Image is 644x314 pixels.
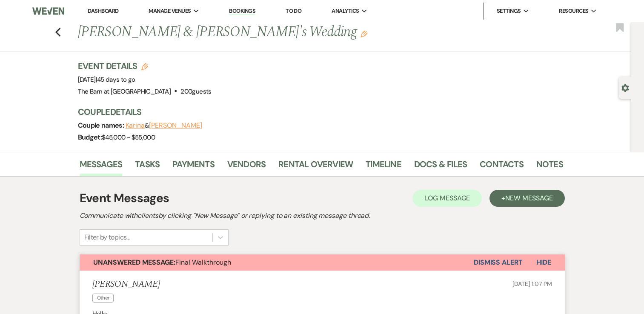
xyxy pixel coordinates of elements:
[149,122,202,129] button: [PERSON_NAME]
[149,7,191,15] span: Manage Venues
[78,60,212,72] h3: Event Details
[229,7,255,15] a: Bookings
[536,157,563,176] a: Notes
[278,157,353,176] a: Rental Overview
[78,22,459,43] h1: [PERSON_NAME] & [PERSON_NAME]'s Wedding
[366,157,401,176] a: Timeline
[78,106,555,118] h3: Couple Details
[621,83,629,91] button: Open lead details
[126,122,145,129] button: Karina
[92,294,114,303] span: Other
[227,157,266,176] a: Vendors
[286,7,301,14] a: To Do
[126,121,202,130] span: &
[78,121,126,130] span: Couple names:
[480,157,524,176] a: Contacts
[505,194,552,203] span: New Message
[93,258,231,267] span: Final Walkthrough
[78,75,135,84] span: [DATE]
[332,7,359,15] span: Analytics
[80,189,169,207] h1: Event Messages
[78,87,171,96] span: The Barn at [GEOGRAPHIC_DATA]
[80,157,123,176] a: Messages
[424,194,470,203] span: Log Message
[80,211,565,221] h2: Communicate with clients by clicking "New Message" or replying to an existing message thread.
[88,7,118,14] a: Dashboard
[96,75,135,84] span: |
[84,232,130,243] div: Filter by topics...
[489,190,564,207] button: +New Message
[474,254,523,271] button: Dismiss Alert
[102,133,155,142] span: $45,000 - $55,000
[512,280,552,288] span: [DATE] 1:07 PM
[135,157,160,176] a: Tasks
[32,2,64,20] img: Weven Logo
[78,133,102,142] span: Budget:
[97,75,135,84] span: 45 days to go
[523,254,565,271] button: Hide
[412,190,482,207] button: Log Message
[414,157,467,176] a: Docs & Files
[172,157,215,176] a: Payments
[80,254,474,271] button: Unanswered Message:Final Walkthrough
[361,30,367,37] button: Edit
[559,7,588,15] span: Resources
[92,279,160,290] h5: [PERSON_NAME]
[180,87,211,96] span: 200 guests
[497,7,521,15] span: Settings
[93,258,175,267] strong: Unanswered Message:
[536,258,551,267] span: Hide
